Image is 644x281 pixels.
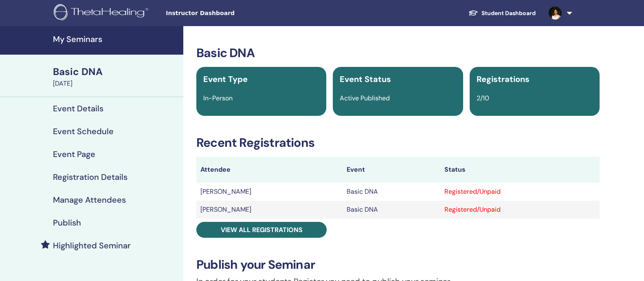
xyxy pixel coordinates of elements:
[53,172,127,182] h4: Registration Details
[196,135,600,150] h3: Recent Registrations
[462,6,542,21] a: Student Dashboard
[221,226,303,234] span: View all registrations
[53,34,178,44] h4: My Seminars
[196,46,600,60] h3: Basic DNA
[53,218,81,228] h4: Publish
[196,257,600,272] h3: Publish your Seminar
[53,79,178,89] div: [DATE]
[203,74,248,84] span: Event Type
[53,65,178,79] div: Basic DNA
[196,201,343,219] td: [PERSON_NAME]
[549,7,562,20] img: default.jpg
[53,241,131,250] h4: Highlighted Seminar
[444,187,596,197] div: Registered/Unpaid
[343,201,440,219] td: Basic DNA
[54,4,151,22] img: logo.png
[48,65,183,89] a: Basic DNA[DATE]
[196,222,327,238] a: View all registrations
[53,149,95,159] h4: Event Page
[53,195,126,205] h4: Manage Attendees
[440,157,600,183] th: Status
[477,74,530,84] span: Registrations
[468,9,478,16] img: graduation-cap-white.svg
[477,94,489,102] span: 2/10
[444,205,596,215] div: Registered/Unpaid
[53,104,103,113] h4: Event Details
[340,94,390,102] span: Active Published
[343,157,440,183] th: Event
[166,9,288,18] span: Instructor Dashboard
[343,183,440,201] td: Basic DNA
[340,74,391,84] span: Event Status
[203,94,233,102] span: In-Person
[196,183,343,201] td: [PERSON_NAME]
[53,126,114,136] h4: Event Schedule
[196,157,343,183] th: Attendee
